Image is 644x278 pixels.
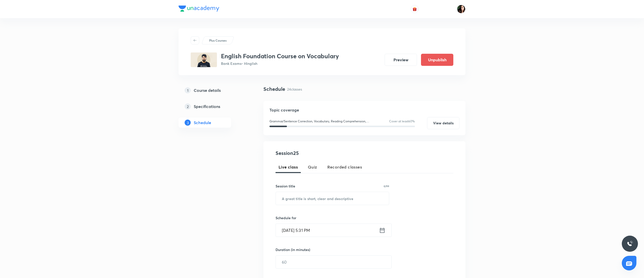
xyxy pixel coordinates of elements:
p: 1 [185,87,191,93]
a: 2Specifications [179,101,247,112]
p: 24 classes [287,87,302,92]
span: Recorded classes [327,164,362,170]
img: avatar [412,7,417,11]
img: ttu [627,241,633,247]
input: A great title is short, clear and descriptive [276,192,389,205]
p: Bank Exams • Hinglish [221,61,339,66]
h5: Course details [194,87,221,93]
h6: Duration (in minutes) [276,247,310,252]
button: View details [427,117,459,129]
h4: Schedule [263,85,285,93]
button: avatar [411,5,419,13]
p: Grammar/Sentence Correction, Vocabulary, Reading Comprehension, Connectors [269,119,375,124]
h6: Session title [276,183,295,189]
p: 0/99 [384,185,389,187]
p: Plus Courses [209,38,227,43]
input: 60 [276,256,391,268]
h6: Schedule for [276,215,389,220]
button: Unpublish [421,54,453,66]
h4: Session 25 [276,149,368,157]
p: Cover at least 60 % [389,119,415,124]
a: 1Course details [179,85,247,95]
p: 3 [185,120,191,126]
span: Quiz [308,164,317,170]
a: Company Logo [179,6,219,13]
span: Live class [279,164,298,170]
button: Preview [385,54,417,66]
h3: English Foundation Course on Vocabulary [221,52,339,60]
h5: Specifications [194,103,220,109]
img: 83868E84-8C96-45C6-95A9-A2BB775D68AB_plus.png [191,52,217,67]
p: 2 [185,103,191,109]
h5: Topic coverage [269,107,459,113]
img: Company Logo [179,6,219,12]
h5: Schedule [194,120,211,126]
img: Priyanka K [457,5,465,13]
